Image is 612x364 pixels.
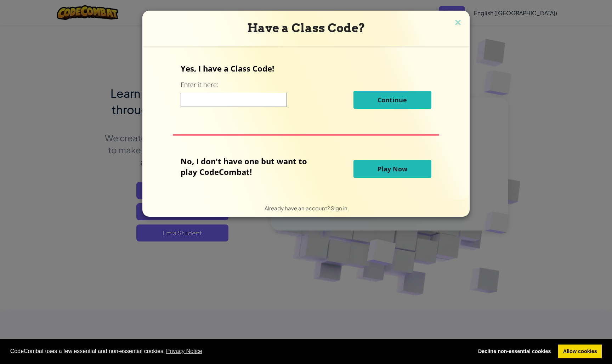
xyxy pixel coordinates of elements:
[265,205,331,211] span: Already have an account?
[247,21,365,35] span: Have a Class Code?
[378,96,407,104] span: Continue
[378,165,407,173] span: Play Now
[353,160,431,178] button: Play Now
[353,91,431,109] button: Continue
[473,345,556,359] a: deny cookies
[453,18,463,28] img: close icon
[165,346,204,357] a: learn more about cookies
[181,63,431,74] p: Yes, I have a Class Code!
[181,156,318,177] p: No, I don't have one but want to play CodeCombat!
[331,205,347,211] a: Sign in
[558,345,602,359] a: allow cookies
[10,346,468,357] span: CodeCombat uses a few essential and non-essential cookies.
[181,80,218,89] label: Enter it here:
